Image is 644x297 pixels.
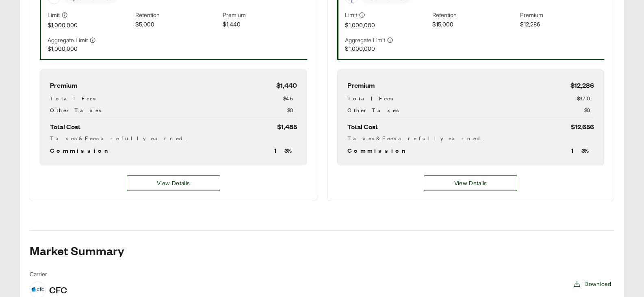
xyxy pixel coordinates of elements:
[570,276,614,291] button: Download
[50,80,77,91] span: Premium
[345,36,385,44] span: Aggregate Limit
[49,284,67,296] span: CFC
[345,44,429,53] span: $1,000,000
[48,36,88,44] span: Aggregate Limit
[520,11,605,20] span: Premium
[135,20,220,29] span: $5,000
[432,11,517,20] span: Retention
[424,175,517,191] button: View Details
[347,94,393,102] span: Total Fees
[48,44,132,53] span: $1,000,000
[50,134,297,142] div: Taxes & Fees are fully earned.
[571,145,594,155] span: 13 %
[347,145,409,155] span: Commission
[48,21,132,29] span: $1,000,000
[347,121,378,132] span: Total Cost
[30,244,614,257] h2: Market Summary
[50,145,112,155] span: Commission
[127,175,220,191] button: View Details
[454,179,487,187] span: View Details
[432,20,517,29] span: $15,000
[584,106,594,114] span: $0
[223,11,307,20] span: Premium
[50,121,80,132] span: Total Cost
[424,175,517,191] a: Berkley MP details
[274,145,297,155] span: 13 %
[520,20,605,29] span: $12,286
[577,94,594,102] span: $370
[48,11,60,19] span: Limit
[345,11,357,19] span: Limit
[276,80,297,91] span: $1,440
[127,175,220,191] a: CFC details
[584,280,611,288] span: Download
[347,134,594,142] div: Taxes & Fees are fully earned.
[347,80,375,91] span: Premium
[50,106,101,114] span: Other Taxes
[135,11,220,20] span: Retention
[570,80,594,91] span: $12,286
[345,21,429,29] span: $1,000,000
[30,270,67,278] span: Carrier
[223,20,307,29] span: $1,440
[277,121,297,132] span: $1,485
[50,94,95,102] span: Total Fees
[571,121,594,132] span: $12,656
[157,179,190,187] span: View Details
[287,106,297,114] span: $0
[347,106,399,114] span: Other Taxes
[283,94,297,102] span: $45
